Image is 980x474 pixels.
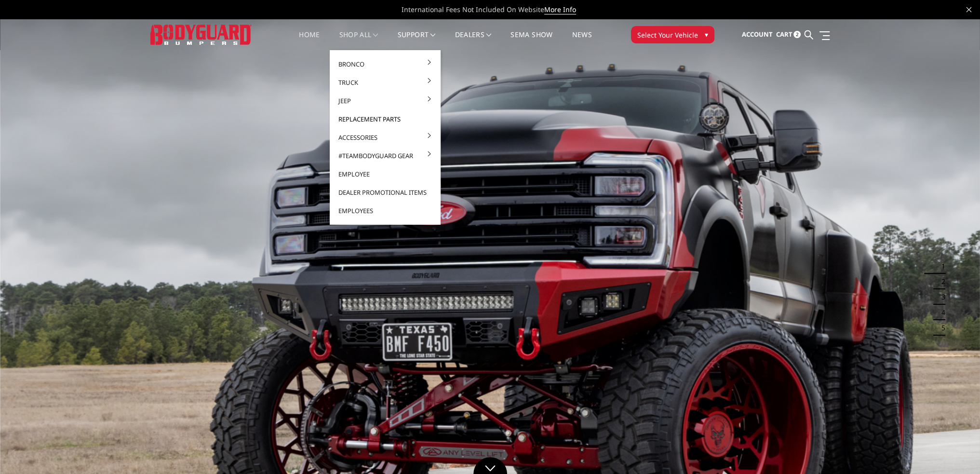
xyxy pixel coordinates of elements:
[334,202,437,220] a: Employees
[932,428,980,474] iframe: Chat Widget
[510,31,552,50] a: SEMA Show
[334,128,437,147] a: Accessories
[936,258,945,274] button: 1 of 5
[631,26,714,43] button: Select Your Vehicle
[637,30,698,40] span: Select Your Vehicle
[741,30,772,39] span: Account
[334,55,437,73] a: Bronco
[150,25,252,44] img: BODYGUARD BUMPERS
[334,147,437,165] a: #TeamBodyguard Gear
[776,22,801,48] a: Cart 2
[473,457,507,474] a: Click to Down
[334,110,437,128] a: Replacement Parts
[793,31,801,38] span: 2
[334,183,437,202] a: Dealer Promotional Items
[705,29,708,40] span: ▾
[334,165,437,183] a: Employee
[936,274,945,289] button: 2 of 5
[936,320,945,336] button: 5 of 5
[936,305,945,320] button: 4 of 5
[936,289,945,305] button: 3 of 5
[334,92,437,110] a: Jeep
[544,5,576,14] a: More Info
[339,31,378,50] a: shop all
[398,31,436,50] a: Support
[299,31,320,50] a: Home
[572,31,591,50] a: News
[334,73,437,92] a: Truck
[741,22,772,48] a: Account
[776,30,792,39] span: Cart
[455,31,492,50] a: Dealers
